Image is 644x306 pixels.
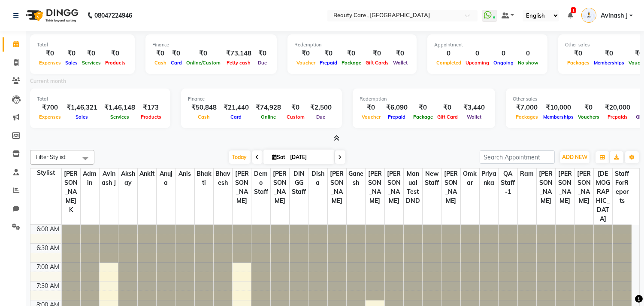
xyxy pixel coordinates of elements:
input: 2025-10-04 [288,151,331,164]
span: StaffForReports [613,168,632,206]
span: [PERSON_NAME] [233,168,251,206]
div: ₹2,500 [307,103,335,113]
div: 7:30 AM [35,282,61,291]
span: Expenses [37,60,63,66]
span: ram [518,168,536,179]
div: ₹0 [363,49,391,58]
div: ₹1,46,148 [101,103,139,113]
span: Bhakti [195,168,213,188]
span: Memberships [541,114,576,120]
div: ₹50,848 [188,103,220,113]
div: ₹73,148 [223,49,255,58]
span: new staff [423,168,441,188]
b: 08047224946 [94,3,132,28]
span: Ankit [138,168,156,179]
label: Current month [30,77,66,85]
span: Prepaid [386,114,408,120]
div: ₹0 [317,49,339,58]
span: Sat [270,154,288,160]
span: Products [139,114,163,120]
span: Package [411,114,435,120]
div: ₹0 [435,103,460,113]
div: ₹10,000 [541,103,576,113]
div: ₹20,000 [602,103,634,113]
span: Gift Cards [363,60,391,66]
span: Sales [63,60,80,66]
span: Online/Custom [184,60,223,66]
div: ₹0 [576,103,602,113]
div: ₹700 [37,103,63,113]
span: Custom [284,114,307,120]
span: Anis [175,168,194,179]
span: Voucher [360,114,383,120]
div: 6:00 AM [35,225,61,234]
div: ₹0 [80,49,103,58]
span: Ongoing [491,60,516,66]
span: Akshay [118,168,137,188]
span: Services [80,60,103,66]
span: Due [256,60,269,66]
div: ₹0 [592,49,626,58]
span: Expenses [37,114,63,120]
span: Wallet [391,60,410,66]
div: ₹173 [139,103,163,113]
span: Omkar [461,168,479,188]
div: ₹0 [184,49,223,58]
span: Gift Card [435,114,460,120]
div: ₹21,440 [220,103,252,113]
div: 0 [491,49,516,58]
div: Finance [152,41,270,49]
span: Ganesh [347,168,365,188]
a: 1 [568,12,573,19]
div: ₹0 [37,49,63,58]
div: Total [37,41,128,49]
div: ₹0 [63,49,80,58]
img: Avinash J [581,8,596,23]
span: Voucher [294,60,317,66]
span: 1 [571,7,576,13]
div: 7:00 AM [35,263,61,272]
span: Memberships [592,60,626,66]
div: Redemption [360,95,488,103]
div: ₹0 [169,49,184,58]
span: Today [229,150,251,164]
span: Demo staff [251,168,270,197]
span: Filter Stylist [36,153,66,160]
span: Avinash J [100,168,118,188]
span: [PERSON_NAME] [271,168,289,206]
span: Due [314,114,328,120]
span: Products [103,60,128,66]
span: Cash [196,114,212,120]
span: Online [259,114,278,120]
span: bhavesh [214,168,232,188]
span: Avinash J [601,11,628,20]
button: ADD NEW [560,151,590,163]
span: Packages [514,114,540,120]
input: Search Appointment [480,150,555,164]
div: 0 [516,49,541,58]
span: Cash [152,60,169,66]
div: Finance [188,95,335,103]
span: Card [169,60,184,66]
span: [PERSON_NAME] [537,168,555,206]
div: ₹0 [565,49,592,58]
div: ₹0 [152,49,169,58]
span: [PERSON_NAME] [385,168,403,206]
span: Package [339,60,363,66]
span: Card [229,114,244,120]
div: Redemption [294,41,410,49]
span: Upcoming [463,60,491,66]
div: Appointment [434,41,541,49]
span: Services [108,114,131,120]
span: Disha [308,168,327,188]
span: [DEMOGRAPHIC_DATA] [594,168,612,224]
span: [PERSON_NAME] [366,168,384,206]
div: ₹7,000 [513,103,541,113]
div: ₹0 [103,49,128,58]
span: QA Staff-1 [499,168,517,197]
div: 6:30 AM [35,244,61,253]
div: ₹0 [284,103,307,113]
span: Packages [565,60,592,66]
span: Admin [81,168,99,188]
div: 0 [434,49,463,58]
